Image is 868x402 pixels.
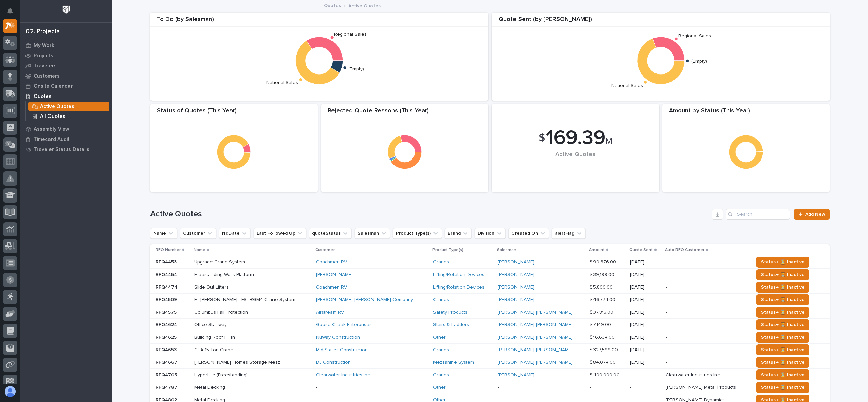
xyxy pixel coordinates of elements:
[498,310,573,315] a: [PERSON_NAME] [PERSON_NAME]
[590,258,618,265] p: $ 90,676.00
[498,385,584,390] p: -
[756,332,809,343] button: Status→ ⏳ Inactive
[432,246,463,254] p: Product Type(s)
[334,32,367,37] text: Regional Sales
[498,297,534,303] a: [PERSON_NAME]
[156,321,178,328] p: RFQ4624
[324,1,341,9] a: Quotes
[666,346,668,353] p: -
[666,296,668,303] p: -
[756,307,809,318] button: Status→ ⏳ Inactive
[20,144,112,154] a: Traveler Status Details
[150,16,488,27] div: To Do (by Salesman)
[316,385,428,390] p: -
[666,271,668,278] p: -
[761,296,805,304] span: Status→ ⏳ Inactive
[497,246,516,254] p: Salesman
[180,228,216,239] button: Customer
[590,346,619,353] p: $ 327,599.00
[666,358,668,365] p: -
[194,371,249,378] p: HyperLite (Freestanding)
[219,228,251,239] button: rfqDate
[498,360,573,365] a: [PERSON_NAME] [PERSON_NAME]
[433,272,484,278] a: Lifting/Rotation Devices
[34,93,52,100] p: Quotes
[761,283,805,291] span: Status→ ⏳ Inactive
[590,333,616,340] p: $ 16,634.00
[630,259,660,265] p: [DATE]
[20,124,112,134] a: Assembly View
[316,360,351,365] a: DJ Construction
[150,306,830,319] tr: RFQ4575RFQ4575 Columbus Fall ProtectionColumbus Fall Protection Airstream RV Safety Products [PER...
[761,358,805,366] span: Status→ ⏳ Inactive
[316,335,360,340] a: NuWay Construction
[194,358,281,365] p: [PERSON_NAME] Homes Storage Mezz
[433,310,467,315] a: Safety Products
[156,346,178,353] p: RFQ4653
[40,104,74,110] p: Active Quotes
[433,347,449,353] a: Cranes
[666,383,738,390] p: [PERSON_NAME] Metal Products
[40,113,65,120] p: All Quotes
[433,335,446,340] a: Other
[756,269,809,280] button: Status→ ⏳ Inactive
[590,296,617,303] p: $ 46,774.00
[194,246,205,254] p: Name
[726,209,790,220] div: Search
[316,297,413,303] a: [PERSON_NAME] [PERSON_NAME] Company
[194,383,226,390] p: Metal Decking
[26,102,112,111] a: Active Quotes
[475,228,506,239] button: Division
[433,322,469,328] a: Stairs & Ladders
[20,61,112,71] a: Travelers
[433,259,449,265] a: Cranes
[194,271,255,278] p: Freestanding Work Platform
[20,81,112,91] a: Onsite Calendar
[630,297,660,303] p: [DATE]
[630,335,660,340] p: [DATE]
[150,256,830,269] tr: RFQ4453RFQ4453 Upgrade Crane SystemUpgrade Crane System Coachmen RV Cranes [PERSON_NAME] $ 90,676...
[761,258,805,266] span: Status→ ⏳ Inactive
[756,344,809,355] button: Status→ ⏳ Inactive
[679,34,711,39] text: Regional Sales
[150,281,830,294] tr: RFQ4474RFQ4474 Slide Out LiftersSlide Out Lifters Coachmen RV Lifting/Rotation Devices [PERSON_NA...
[552,228,586,239] button: alertFlag
[355,228,390,239] button: Salesman
[156,296,178,303] p: RFQ4509
[20,50,112,61] a: Projects
[805,212,825,217] span: Add New
[666,371,721,378] p: Clearwater Industries Inc
[150,356,830,369] tr: RFQ4667RFQ4667 [PERSON_NAME] Homes Storage Mezz[PERSON_NAME] Homes Storage Mezz DJ Construction M...
[666,308,668,315] p: -
[34,83,73,89] p: Onsite Calendar
[433,372,449,378] a: Cranes
[498,347,573,353] a: [PERSON_NAME] [PERSON_NAME]
[34,136,70,143] p: Timecard Audit
[666,258,668,265] p: -
[150,331,830,344] tr: RFQ4625RFQ4625 Building Roof Fill InBuilding Roof Fill In NuWay Construction Other [PERSON_NAME] ...
[666,283,668,290] p: -
[156,246,181,254] p: RFQ Number
[665,246,704,254] p: Auto RFQ Customer
[150,369,830,381] tr: RFQ4705RFQ4705 HyperLite (Freestanding)HyperLite (Freestanding) Clearwater Industries Inc Cranes ...
[321,107,488,119] div: Rejected Quote Reasons (This Year)
[761,333,805,341] span: Status→ ⏳ Inactive
[503,151,648,172] div: Active Quotes
[34,73,60,79] p: Customers
[194,346,235,353] p: GTA 15 Ton Crane
[629,246,653,254] p: Quote Sent
[34,43,54,49] p: My Work
[316,372,370,378] a: Clearwater Industries Inc
[590,358,617,365] p: $ 84,074.00
[26,28,60,36] div: 02. Projects
[498,372,534,378] a: [PERSON_NAME]
[666,321,668,328] p: -
[590,283,614,290] p: $ 5,800.00
[194,258,246,265] p: Upgrade Crane System
[756,257,809,268] button: Status→ ⏳ Inactive
[666,333,668,340] p: -
[756,382,809,393] button: Status→ ⏳ Inactive
[630,372,660,378] p: -
[761,308,805,316] span: Status→ ⏳ Inactive
[156,271,178,278] p: RFQ4454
